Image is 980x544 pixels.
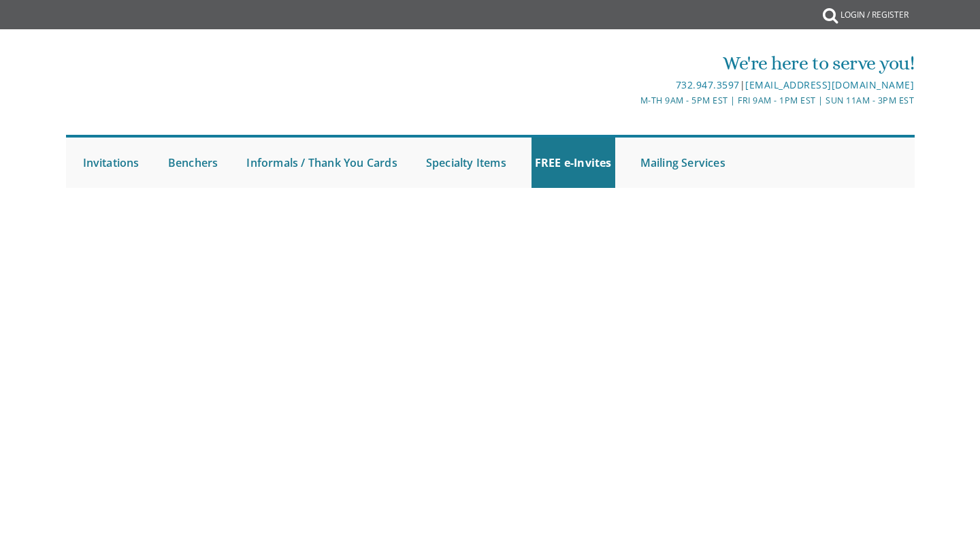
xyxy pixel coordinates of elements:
a: 732.947.3597 [676,78,740,91]
a: Invitations [80,138,143,188]
div: We're here to serve you! [349,50,914,77]
a: Informals / Thank You Cards [243,138,400,188]
a: [EMAIL_ADDRESS][DOMAIN_NAME] [745,78,914,91]
a: Mailing Services [637,138,729,188]
div: M-Th 9am - 5pm EST | Fri 9am - 1pm EST | Sun 11am - 3pm EST [349,93,914,108]
a: Specialty Items [423,138,510,188]
a: Benchers [165,138,222,188]
div: | [349,77,914,93]
a: FREE e-Invites [532,138,615,188]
